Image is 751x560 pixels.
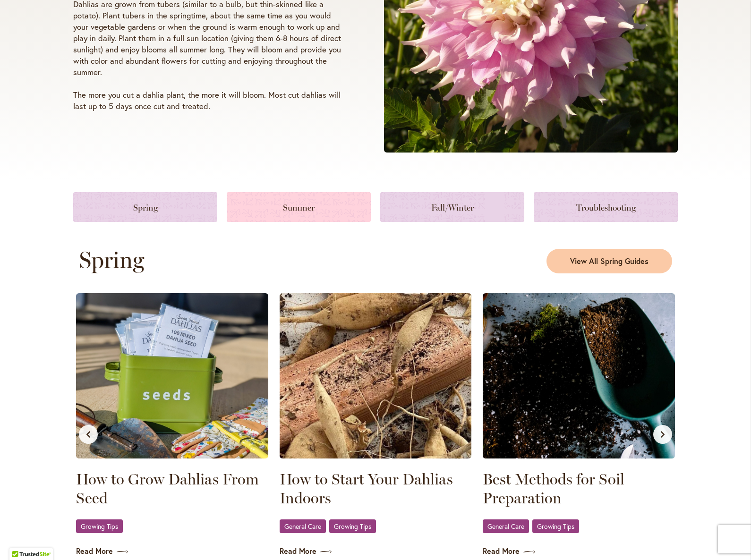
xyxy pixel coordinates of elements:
[546,249,672,273] a: View All Spring Guides
[329,519,376,533] a: Growing Tips
[653,425,672,444] button: Next slide
[280,519,472,535] div: ,
[483,470,675,508] a: Best Methods for Soil Preparation
[79,425,98,444] button: Previous slide
[487,523,524,529] span: General Care
[73,89,348,112] p: The more you cut a dahlia plant, the more it will bloom. Most cut dahlias will last up to 5 days ...
[76,293,268,458] img: Seed Packets displayed in a Seed tin
[334,523,371,529] span: Growing Tips
[280,470,472,508] a: How to Start Your Dahlias Indoors
[81,523,118,529] span: Growing Tips
[570,256,649,267] span: View All Spring Guides
[532,519,579,533] a: Growing Tips
[483,519,529,533] a: General Care
[76,470,268,508] a: How to Grow Dahlias From Seed
[483,519,675,535] div: ,
[483,293,675,458] img: Soil in a shovel
[280,519,326,533] a: General Care
[284,523,321,529] span: General Care
[79,246,370,273] h2: Spring
[76,519,123,533] a: Growing Tips
[537,523,574,529] span: Growing Tips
